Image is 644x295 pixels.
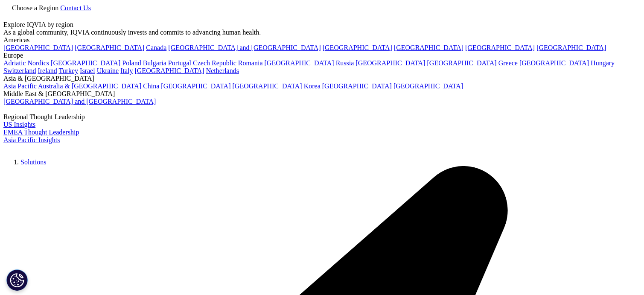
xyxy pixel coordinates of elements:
a: Korea [304,82,321,90]
a: Asia Pacific Insights [3,136,60,143]
a: Turkey [58,67,78,74]
a: Portugal [168,59,191,67]
a: Asia Pacific [3,82,37,90]
a: Australia & [GEOGRAPHIC_DATA] [38,82,141,90]
a: [GEOGRAPHIC_DATA] [427,59,497,67]
div: Americas [3,36,641,44]
a: Nordics [27,59,49,67]
div: Explore IQVIA by region [3,21,641,29]
a: [GEOGRAPHIC_DATA] [51,59,120,67]
a: Hungary [591,59,615,67]
div: Europe [3,52,641,59]
a: [GEOGRAPHIC_DATA] [465,44,535,51]
a: [GEOGRAPHIC_DATA] [265,59,334,67]
a: [GEOGRAPHIC_DATA] [356,59,425,67]
a: Solutions [20,158,46,166]
a: Netherlands [206,67,239,74]
a: [GEOGRAPHIC_DATA] [233,82,302,90]
div: Asia & [GEOGRAPHIC_DATA] [3,75,641,82]
div: Middle East & [GEOGRAPHIC_DATA] [3,90,641,98]
a: Greece [498,59,518,67]
a: [GEOGRAPHIC_DATA] [323,44,392,51]
a: [GEOGRAPHIC_DATA] [322,82,392,90]
a: [GEOGRAPHIC_DATA] [519,59,589,67]
a: [GEOGRAPHIC_DATA] [161,82,230,90]
a: Romania [238,59,263,67]
a: [GEOGRAPHIC_DATA] and [GEOGRAPHIC_DATA] [168,44,321,51]
a: Ireland [38,67,57,74]
a: Bulgaria [143,59,166,67]
div: As a global community, IQVIA continuously invests and commits to advancing human health. [3,29,641,36]
a: Italy [120,67,133,74]
a: Ukraine [97,67,119,74]
a: US Insights [3,121,35,128]
button: Cookies Settings [6,269,28,291]
a: Russia [336,59,354,67]
a: Canada [146,44,166,51]
a: [GEOGRAPHIC_DATA] [134,67,204,74]
a: Israel [80,67,95,74]
a: [GEOGRAPHIC_DATA] [393,82,463,90]
a: Czech Republic [193,59,236,67]
a: [GEOGRAPHIC_DATA] and [GEOGRAPHIC_DATA] [3,98,156,105]
a: China [143,82,159,90]
a: [GEOGRAPHIC_DATA] [3,44,73,51]
a: Poland [122,59,141,67]
div: Regional Thought Leadership [3,113,641,121]
span: Choose a Region [12,4,58,12]
a: [GEOGRAPHIC_DATA] [536,44,606,51]
a: Contact Us [60,4,91,12]
a: Switzerland [3,67,36,74]
a: Adriatic [3,59,26,67]
a: [GEOGRAPHIC_DATA] [394,44,463,51]
a: EMEA Thought Leadership [3,129,79,136]
a: [GEOGRAPHIC_DATA] [75,44,144,51]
